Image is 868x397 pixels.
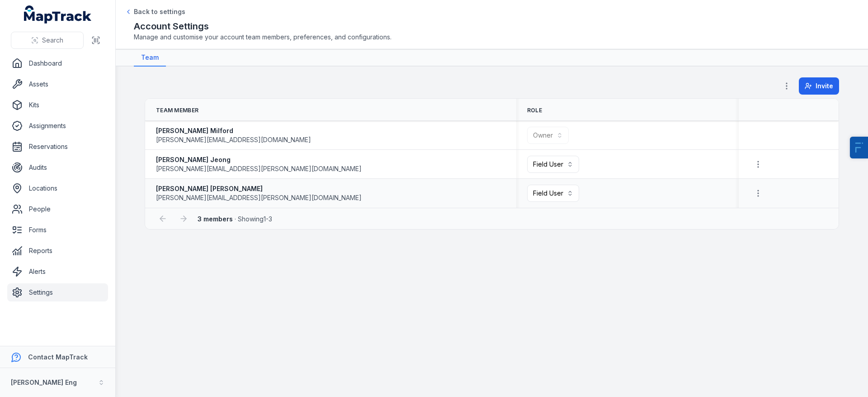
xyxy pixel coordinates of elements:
[7,263,108,281] a: Alerts
[24,5,92,24] a: MapTrack
[7,179,108,197] a: Locations
[156,193,362,202] span: [PERSON_NAME][EMAIL_ADDRESS][PERSON_NAME][DOMAIN_NAME]
[134,7,185,16] span: Back to settings
[156,155,362,164] strong: [PERSON_NAME] Jeong
[134,20,850,33] h2: Account Settings
[156,135,311,144] span: [PERSON_NAME][EMAIL_ADDRESS][DOMAIN_NAME]
[799,77,839,95] button: Invite
[7,200,108,218] a: People
[125,7,185,16] a: Back to settings
[198,215,233,223] strong: 3 members
[816,81,833,91] span: Invite
[42,36,63,45] span: Search
[7,96,108,114] a: Kits
[156,107,198,114] span: Team Member
[28,353,88,361] strong: Contact MapTrack
[198,215,272,223] span: · Showing 1 - 3
[7,138,108,156] a: Reservations
[7,221,108,239] a: Forms
[156,184,362,193] strong: [PERSON_NAME] [PERSON_NAME]
[7,117,108,135] a: Assignments
[134,33,850,42] span: Manage and customise your account team members, preferences, and configurations.
[527,156,579,173] button: Field User
[134,49,166,67] a: Team
[7,242,108,260] a: Reports
[7,75,108,93] a: Assets
[7,283,108,301] a: Settings
[527,107,542,114] span: Role
[11,32,84,49] button: Search
[7,158,108,177] a: Audits
[156,126,311,135] strong: [PERSON_NAME] Milford
[156,164,362,173] span: [PERSON_NAME][EMAIL_ADDRESS][PERSON_NAME][DOMAIN_NAME]
[7,54,108,72] a: Dashboard
[527,185,579,202] button: Field User
[11,378,77,386] strong: [PERSON_NAME] Eng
